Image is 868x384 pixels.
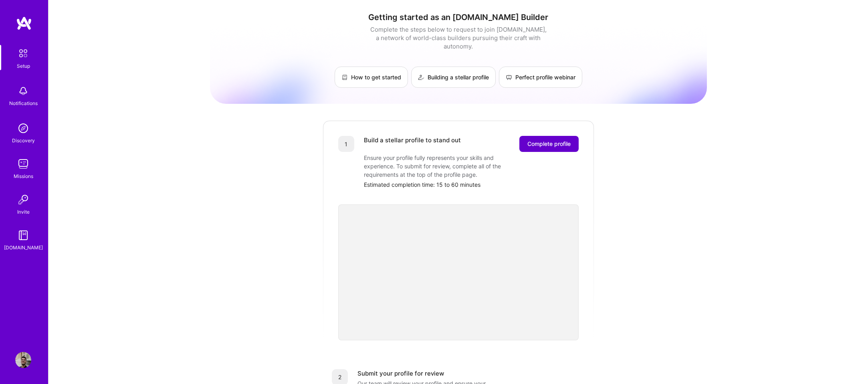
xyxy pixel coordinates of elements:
div: Complete the steps below to request to join [DOMAIN_NAME], a network of world-class builders purs... [368,25,549,51]
div: Submit your profile for review [357,369,444,378]
div: Ensure your profile fully represents your skills and experience. To submit for review, complete a... [364,154,524,179]
img: logo [16,16,32,30]
div: Invite [17,208,30,216]
img: Invite [15,192,31,208]
div: Estimated completion time: 15 to 60 minutes [364,180,579,189]
div: [DOMAIN_NAME] [4,243,43,252]
img: discovery [15,120,31,136]
img: User Avatar [15,352,31,368]
img: bell [15,83,31,99]
h1: Getting started as an [DOMAIN_NAME] Builder [210,12,707,22]
a: Building a stellar profile [411,67,496,88]
span: Complete profile [527,140,571,148]
img: How to get started [341,74,348,81]
img: teamwork [15,156,31,172]
img: guide book [15,227,31,243]
div: Build a stellar profile to stand out [364,136,461,152]
button: Complete profile [519,136,579,152]
img: Building a stellar profile [418,74,424,81]
a: User Avatar [13,352,33,368]
a: How to get started [335,67,408,88]
div: 1 [338,136,354,152]
iframe: video [338,204,579,340]
a: Perfect profile webinar [499,67,582,88]
img: setup [15,45,32,62]
div: Setup [17,62,30,70]
div: Notifications [9,99,38,107]
img: Perfect profile webinar [506,74,512,81]
div: Discovery [12,136,35,145]
div: Missions [14,172,33,180]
